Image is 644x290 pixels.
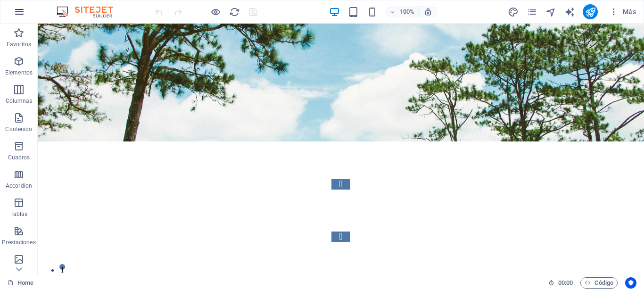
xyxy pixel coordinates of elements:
[508,7,519,17] i: Diseño (Ctrl+Alt+Y)
[564,6,575,17] button: text_generator
[548,277,573,289] h6: Tiempo de la sesión
[545,7,556,17] i: Navegador
[558,277,573,289] span: 00 00
[5,69,33,76] p: Elementos
[564,7,575,17] i: AI Writer
[580,277,618,289] button: Código
[565,279,566,286] span: :
[5,125,32,133] p: Contenido
[7,41,31,48] p: Favoritos
[54,6,125,17] img: Editor Logo
[22,240,27,246] button: 1
[73,118,533,256] div: Content Slider
[527,7,537,17] i: Páginas (Ctrl+Alt+S)
[229,7,240,17] i: Volver a cargar página
[6,182,32,190] p: Accordion
[8,154,30,161] p: Cuadros
[385,6,419,17] button: 100%
[583,4,598,19] button: publish
[424,8,432,16] i: Al redimensionar, ajustar el nivel de zoom automáticamente para ajustarse al dispositivo elegido.
[8,277,33,289] a: Haz clic para cancelar la selección y doble clic para abrir páginas
[585,277,613,289] span: Código
[399,6,414,17] h6: 100%
[229,6,240,17] button: reload
[10,210,28,218] p: Tablas
[609,7,636,17] span: Más
[6,97,33,105] p: Columnas
[210,6,221,17] button: Haz clic para salir del modo de previsualización y seguir editando
[545,6,556,17] button: navigator
[526,6,537,17] button: pages
[507,6,519,17] button: design
[2,239,35,246] p: Prestaciones
[625,277,636,289] button: Usercentrics
[585,7,596,17] i: Publicar
[605,4,640,19] button: Más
